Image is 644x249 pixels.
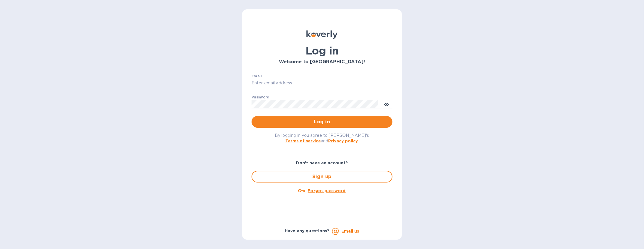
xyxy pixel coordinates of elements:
[328,139,358,143] a: Privacy policy
[341,229,359,233] a: Email us
[257,173,387,180] span: Sign up
[285,139,321,143] a: Terms of service
[252,116,392,128] button: Log in
[275,133,369,143] span: By logging in you agree to [PERSON_NAME]'s and .
[256,118,388,125] span: Log in
[308,188,345,193] u: Forgot password
[381,98,392,110] button: toggle password visibility
[252,171,392,183] button: Sign up
[252,45,392,57] h1: Log in
[306,30,338,39] img: Koverly
[296,161,348,165] b: Don't have an account?
[252,74,262,78] label: Email
[252,59,392,65] h3: Welcome to [GEOGRAPHIC_DATA]!
[285,228,330,233] b: Have any questions?
[252,95,269,99] label: Password
[252,79,392,88] input: Enter email address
